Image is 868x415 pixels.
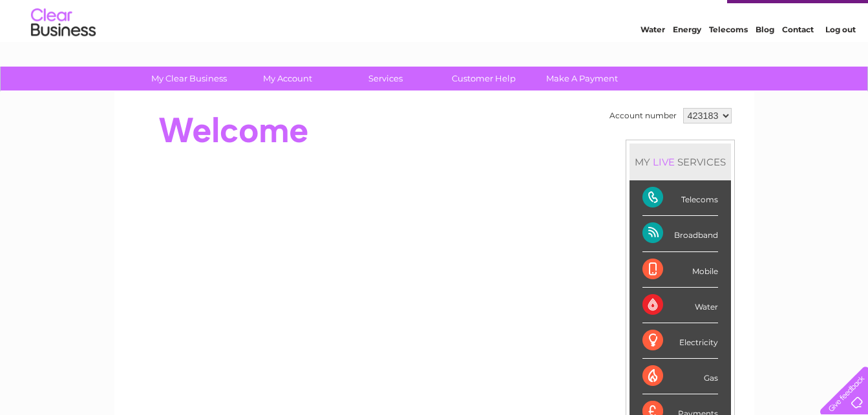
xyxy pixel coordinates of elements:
a: 0333 014 3131 [624,6,714,23]
div: Mobile [642,252,718,288]
a: Customer Help [430,67,537,90]
a: Services [332,67,439,90]
a: Energy [673,55,701,65]
a: Log out [825,55,856,65]
a: Water [640,55,665,65]
a: My Clear Business [136,67,242,90]
img: logo.png [30,34,96,73]
a: Contact [782,55,814,65]
div: MY SERVICES [630,144,731,180]
div: Broadband [642,216,718,251]
div: Electricity [642,323,718,359]
div: Water [642,288,718,323]
a: Make A Payment [529,67,635,90]
div: LIVE [650,156,677,168]
div: Gas [642,359,718,394]
div: Telecoms [642,180,718,216]
a: My Account [234,67,341,90]
a: Blog [756,55,774,65]
a: Telecoms [709,55,748,65]
div: Clear Business is a trading name of Verastar Limited (registered in [GEOGRAPHIC_DATA] No. 3667643... [129,7,740,63]
td: Account number [606,105,680,127]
